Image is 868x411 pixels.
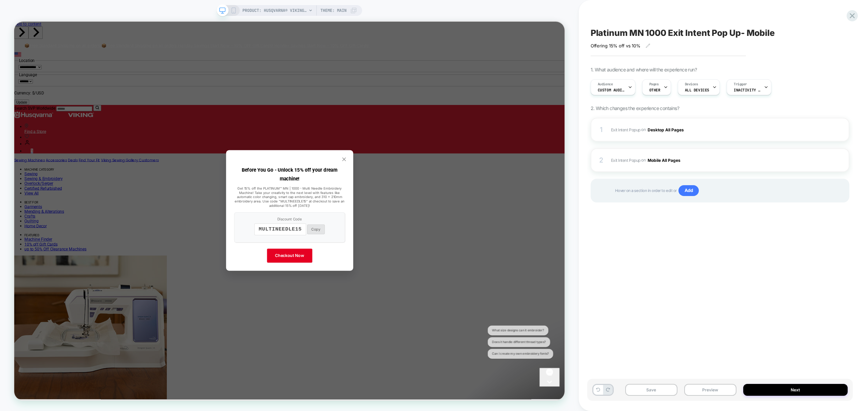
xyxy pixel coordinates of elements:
button: Copy [391,271,414,283]
span: Pages [649,82,659,87]
span: Inactivity 25 Seconds [734,88,761,92]
div: 2 [598,154,605,166]
span: Add [678,185,699,196]
span: ALL DEVICES [685,88,709,92]
span: 1. What audience and where will the experience run? [591,67,697,72]
span: Devices [685,82,698,87]
span: on [641,156,646,164]
button: Mobile All Pages [648,156,686,165]
span: Trigger [734,82,747,87]
strong: Before You Go - Unlock 15% off your dream machine! [303,194,431,213]
button: Preview [684,384,736,396]
div: 1 [598,124,605,136]
span: Get 15% off the PLATINUM™ MN | 1000 - Multi Needle Embroidery Machine! Take your creativity to th... [294,219,440,248]
div: Discount Code [299,260,435,267]
button: Save [625,384,677,396]
span: PRODUCT: HUSQVARNA® VIKING® PLATINUM™ MN | 1000 - Multi Needle Embroidery Machine [242,5,307,16]
span: 2. Which changes the experience contains? [591,105,679,111]
span: Exit Intent Popup [611,157,640,163]
span: on [641,126,646,133]
button: Close popup [433,177,447,191]
span: Audience [598,82,613,87]
a: Checkout Now [337,303,397,321]
span: Custom Audience [598,88,625,92]
span: Offering 15% off vs 10% [591,43,640,48]
span: Hover on a section in order to edit or [615,185,842,196]
span: OTHER [649,88,660,92]
div: MULTINEEDLE15 [320,269,389,285]
button: Next [743,384,848,396]
span: Exit Intent Popup [611,127,640,132]
span: Platinum MN 1000 Exit Intent Pop Up- Mobile [591,28,775,38]
span: Theme: MAIN [320,5,347,16]
button: Desktop All Pages [648,126,689,134]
